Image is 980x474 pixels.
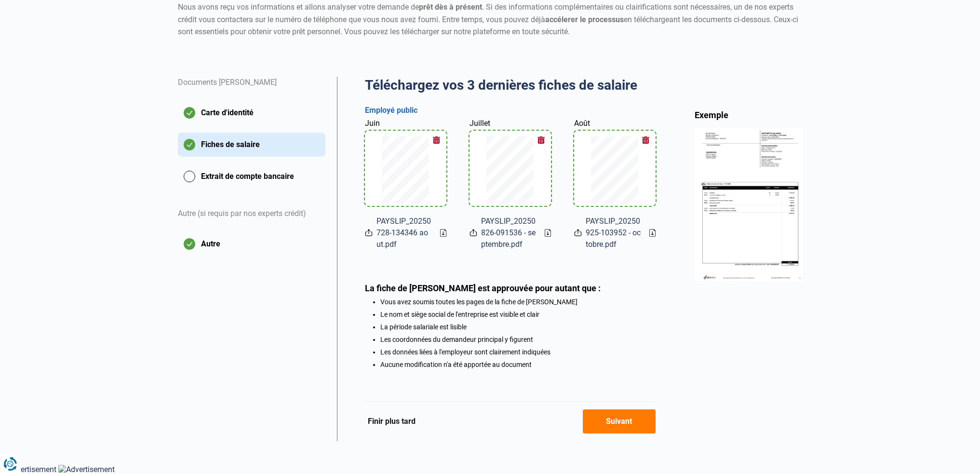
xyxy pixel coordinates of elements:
span: PAYSLIP_20250925-103952 - octobre.pdf [586,216,642,250]
span: PAYSLIP_20250826-091536 - septembre.pdf [481,216,537,250]
a: Download [545,229,551,237]
strong: prêt dès à présent [419,2,482,12]
a: Download [649,229,656,237]
h2: Téléchargez vos 3 dernières fiches de salaire [365,77,656,94]
img: Advertisement [58,465,115,474]
label: Juin [365,118,380,129]
button: Carte d'identité [178,101,325,125]
div: Documents [PERSON_NAME] [178,77,325,101]
li: Le nom et siège social de l'entreprise est visible et clair [380,311,656,318]
div: Autre (si requis par nos experts crédit) [178,196,325,232]
button: Fiches de salaire [178,133,325,157]
span: PAYSLIP_20250728-134346 aout.pdf [376,216,432,250]
div: Nous avons reçu vos informations et allons analyser votre demande de . Si des informations complé... [178,1,803,38]
label: Juillet [470,118,490,129]
label: Août [574,118,590,129]
li: Les coordonnées du demandeur principal y figurent [380,336,656,343]
li: Les données liées à l'employeur sont clairement indiquées [380,348,656,356]
img: income [695,128,803,281]
strong: accélerer le processus [545,15,624,24]
a: Download [440,229,446,237]
li: Aucune modification n'a été apportée au document [380,361,656,368]
h3: Employé public [365,106,656,116]
div: Exemple [695,109,803,121]
button: Extrait de compte bancaire [178,164,325,189]
button: Autre [178,232,325,256]
button: Suivant [583,409,656,433]
div: La fiche de [PERSON_NAME] est approuvée pour autant que : [365,283,656,293]
button: Finir plus tard [365,415,418,428]
li: La période salariale est lisible [380,323,656,331]
li: Vous avez soumis toutes les pages de la fiche de [PERSON_NAME] [380,298,656,306]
